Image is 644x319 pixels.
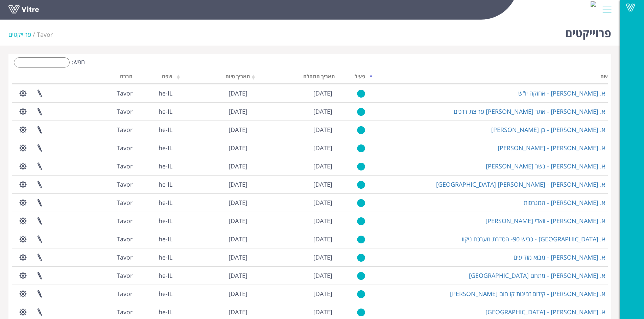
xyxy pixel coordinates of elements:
th: חברה [92,71,136,84]
td: [DATE] [250,102,335,121]
td: [DATE] [250,248,335,266]
th: תאריך סיום: activate to sort column ascending [175,71,250,84]
td: [DATE] [250,84,335,102]
img: yes [357,272,365,280]
img: yes [357,290,365,298]
a: א. [GEOGRAPHIC_DATA] - כביש 90- הסדרת מערכת ניקוז [461,235,605,243]
img: yes [357,108,365,116]
td: [DATE] [175,139,250,157]
td: [DATE] [250,285,335,303]
td: [DATE] [250,193,335,212]
a: א. [PERSON_NAME] - אתר [PERSON_NAME] פריצת דרכים [454,107,605,115]
td: [DATE] [175,266,250,285]
td: he-IL [135,230,175,248]
img: yes [357,89,365,98]
a: א. [PERSON_NAME] - בן [PERSON_NAME] [491,126,605,134]
img: yes [357,144,365,153]
td: [DATE] [175,175,250,193]
label: חפש: [12,57,85,68]
a: א. [PERSON_NAME] - מבוא מודיעים [514,253,605,261]
a: א. [PERSON_NAME] - אחזקה יו"ש [518,89,605,97]
a: א. [PERSON_NAME] - [PERSON_NAME] [498,144,605,152]
img: yes [357,199,365,207]
td: he-IL [135,266,175,285]
td: [DATE] [175,193,250,212]
li: פרוייקטים [8,30,37,39]
span: 221 [117,126,133,134]
td: [DATE] [175,230,250,248]
span: 221 [117,308,133,316]
span: 221 [117,253,133,261]
a: א. [PERSON_NAME] - קידום זמינות קו חום [PERSON_NAME] [450,290,605,298]
td: he-IL [135,248,175,266]
img: b2b44d0a-7b70-485e-8953-c168f0278043.jpg [591,1,596,7]
img: yes [357,217,365,225]
td: [DATE] [175,212,250,230]
td: [DATE] [175,285,250,303]
span: 221 [117,144,133,152]
td: he-IL [135,285,175,303]
td: [DATE] [250,157,335,175]
td: [DATE] [175,121,250,139]
td: he-IL [135,193,175,212]
span: 221 [117,180,133,188]
img: yes [357,126,365,134]
img: yes [357,235,365,244]
td: [DATE] [175,102,250,121]
td: [DATE] [250,121,335,139]
td: he-IL [135,84,175,102]
td: [DATE] [175,248,250,266]
a: א. [PERSON_NAME] - המגרסות [524,198,605,207]
img: yes [357,254,365,262]
td: [DATE] [250,212,335,230]
td: [DATE] [250,139,335,157]
th: פעיל [335,71,368,84]
td: [DATE] [250,175,335,193]
td: he-IL [135,121,175,139]
span: 221 [117,198,133,207]
th: שפה [135,71,175,84]
span: 221 [117,271,133,280]
td: [DATE] [175,157,250,175]
span: 221 [117,162,133,170]
h1: פרוייקטים [565,17,611,46]
span: 221 [117,290,133,298]
td: he-IL [135,139,175,157]
img: yes [357,162,365,171]
span: 221 [117,89,133,97]
td: he-IL [135,212,175,230]
span: 221 [37,30,53,38]
th: שם: activate to sort column descending [368,71,608,84]
th: תאריך התחלה: activate to sort column ascending [250,71,335,84]
td: [DATE] [250,230,335,248]
td: he-IL [135,157,175,175]
a: א. [PERSON_NAME] - מתחם [GEOGRAPHIC_DATA] [469,271,605,280]
td: he-IL [135,102,175,121]
input: חפש: [14,57,70,68]
span: 221 [117,235,133,243]
img: yes [357,308,365,317]
span: 221 [117,217,133,225]
img: yes [357,181,365,189]
a: א. [PERSON_NAME] - וואדי [PERSON_NAME] [485,217,605,225]
td: he-IL [135,175,175,193]
td: [DATE] [250,266,335,285]
a: א. [PERSON_NAME] - גשר [PERSON_NAME] [486,162,605,170]
td: [DATE] [175,84,250,102]
span: 221 [117,107,133,115]
a: א. [PERSON_NAME] - [PERSON_NAME] [GEOGRAPHIC_DATA] [436,180,605,188]
a: א. [PERSON_NAME] - [GEOGRAPHIC_DATA] [485,308,605,316]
